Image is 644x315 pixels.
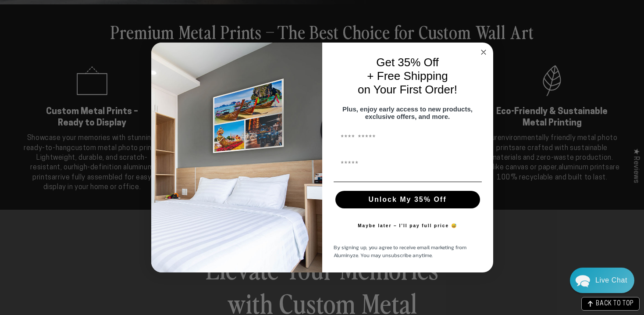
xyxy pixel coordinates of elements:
[478,47,489,57] button: Close dialog
[151,43,322,272] img: 728e4f65-7e6c-44e2-b7d1-0292a396982f.jpeg
[334,182,482,182] img: underline
[335,191,480,208] button: Unlock My 35% Off
[342,105,473,120] span: Plus, enjoy early access to new products, exclusive offers, and more.
[376,56,439,69] span: Get 35% Off
[596,301,634,307] span: BACK TO TOP
[570,268,634,293] div: Chat widget toggle
[334,243,466,259] span: By signing up, you agree to receive email marketing from Aluminyze. You may unsubscribe anytime.
[353,217,462,235] button: Maybe later – I’ll pay full price 😅
[367,69,448,82] span: + Free Shipping
[358,83,457,96] span: on Your First Order!
[595,268,627,293] div: Contact Us Directly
